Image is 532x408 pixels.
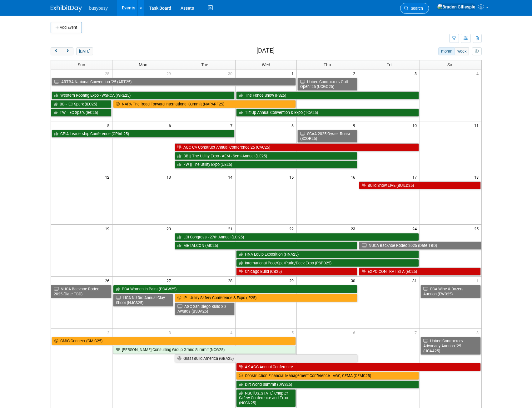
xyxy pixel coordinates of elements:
button: [DATE] [76,47,93,55]
span: 30 [350,277,358,284]
a: SCAA 2025 Oyster Roast (SCOR25) [297,130,357,143]
span: 8 [291,121,296,129]
span: busybusy [89,6,108,11]
span: Search [409,6,423,11]
a: Western Roofing Expo - WSRCA (WRE25) [52,91,235,99]
a: CMIC Connect (CMIC25) [52,337,296,345]
span: 15 [289,173,296,181]
a: BB - IEC Spark (IEC25) [51,100,112,108]
button: myCustomButton [472,47,481,55]
a: LICA NJ 3rd Annual Clay Shoot (NJCS25) [113,294,173,307]
span: 25 [474,225,481,232]
a: PCA Women in Paint (PCAW25) [113,285,357,293]
a: Build Show LIVE (BUILD25) [359,181,480,190]
h2: [DATE] [256,47,275,54]
a: AK AGC Annual Conference [236,363,481,371]
a: CPIA Leadership Conference (CPIAL25) [52,130,235,138]
span: 7 [414,329,420,336]
button: week [455,47,469,55]
a: NUCA Backhoe Rodeo 2025 (Date TBD) [359,242,481,250]
a: AGC San Diego Build SD Awards (BSDA25) [175,303,235,315]
span: Sat [447,62,454,67]
span: 22 [289,225,296,232]
span: 11 [474,121,481,129]
button: prev [51,47,62,55]
span: 16 [350,173,358,181]
span: 20 [166,225,174,232]
span: 31 [412,277,420,284]
span: 13 [166,173,174,181]
span: 9 [352,121,358,129]
img: Braden Gillespie [437,3,476,10]
a: Chicago Build (CB25) [236,268,358,276]
a: Construction Financial Management Conference - AGC, CFMA (CFMC25) [236,372,419,380]
span: 10 [412,121,420,129]
span: 26 [104,277,112,284]
span: 23 [350,225,358,232]
span: 12 [104,173,112,181]
span: 14 [227,173,235,181]
span: Fri [386,62,391,67]
span: 28 [227,277,235,284]
a: Search [400,3,429,14]
span: 5 [291,329,296,336]
a: ARTBA National Convention ’25 (ART25) [52,78,296,86]
span: 2 [107,329,112,336]
span: 24 [412,225,420,232]
span: 29 [166,69,174,77]
a: ECA Wine & Dozers Auction (EWD25) [420,285,480,298]
button: Add Event [51,22,82,33]
a: EXPO CONTRATISTA (EC25) [359,268,480,276]
a: International Pool/Spa/Patio/Deck Expo (PSPD25) [236,259,419,267]
span: 27 [166,277,174,284]
a: United Contractors Advocacy Auction ’25 (UCAA25) [420,337,480,355]
a: TW - IEC Spark (IEC25) [51,109,112,117]
button: next [62,47,73,55]
a: NAPA The Road Forward International Summit (NAPARF25) [113,100,296,108]
a: GlassBuild America (GBA25) [175,354,358,363]
a: Dirt World Summit (DWS25) [236,380,419,389]
span: 7 [230,121,235,129]
a: The Fence Show (FS25) [236,91,419,99]
span: Wed [262,62,270,67]
span: 4 [476,69,481,77]
a: FW || The Utility Expo (UE25) [175,161,358,169]
span: 28 [104,69,112,77]
img: ExhibitDay [51,5,82,12]
span: 1 [476,277,481,284]
span: 6 [168,121,174,129]
a: United Contractors Golf Open ’25 (UCGO25) [297,78,357,91]
a: NUCA Backhoe Rodeo 2025 (Date TBD) [51,285,112,298]
span: Sun [78,62,85,67]
span: 19 [104,225,112,232]
span: 6 [352,329,358,336]
a: AGC CA Construct Annual Conference 25 (CAC25) [175,143,419,151]
span: 3 [414,69,420,77]
span: 2 [352,69,358,77]
span: 8 [476,329,481,336]
span: 4 [230,329,235,336]
span: 5 [107,121,112,129]
span: 3 [168,329,174,336]
a: [PERSON_NAME] Consulting Group Grand Summit (NCG25) [113,346,296,354]
span: 30 [227,69,235,77]
a: LCI Congress - 27th Annual (LCI25) [175,233,419,241]
span: Thu [324,62,331,67]
a: NSC [US_STATE] Chapter Safety Conference and Expo (NSCN25) [236,389,296,407]
span: 21 [227,225,235,232]
a: Tilt-Up Annual Convention & Expo (TCA25) [236,109,419,117]
a: HNA Equip Exposition (HNA25) [236,250,419,258]
span: 29 [289,277,296,284]
button: month [438,47,455,55]
span: 1 [291,69,296,77]
a: METALCON (MC25) [175,242,358,250]
span: 18 [474,173,481,181]
span: 17 [412,173,420,181]
span: Mon [139,62,147,67]
span: Tue [201,62,208,67]
a: iP - Utility Safety Conference & Expo (IP25) [175,294,358,302]
a: BB || The Utility Expo - AEM - Semi-Annual (UE25) [175,152,358,160]
i: Personalize Calendar [475,49,479,54]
